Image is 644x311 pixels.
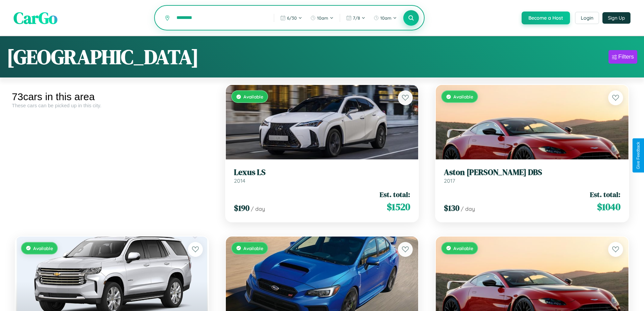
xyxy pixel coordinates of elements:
[387,200,410,214] span: $ 1520
[370,13,400,23] button: 10am
[380,15,391,21] span: 10am
[461,205,475,212] span: / day
[33,245,53,251] span: Available
[277,13,306,23] button: 6/30
[444,202,459,214] span: $ 130
[317,15,328,21] span: 10am
[602,12,630,24] button: Sign Up
[287,15,297,21] span: 6 / 30
[234,168,410,184] a: Lexus LS2014
[243,94,263,99] span: Available
[234,202,249,214] span: $ 190
[234,168,410,177] h3: Lexus LS
[12,91,212,103] div: 73 cars in this area
[453,94,473,99] span: Available
[444,168,620,177] h3: Aston [PERSON_NAME] DBS
[243,245,263,251] span: Available
[575,12,599,24] button: Login
[590,190,620,199] span: Est. total:
[444,168,620,184] a: Aston [PERSON_NAME] DBS2017
[597,200,620,214] span: $ 1040
[444,177,455,184] span: 2017
[353,15,360,21] span: 7 / 8
[636,142,641,169] div: Give Feedback
[251,205,265,212] span: / day
[609,50,637,64] button: Filters
[343,13,369,23] button: 7/8
[307,13,337,23] button: 10am
[234,177,245,184] span: 2014
[12,103,212,108] div: These cars can be picked up in this city.
[380,190,410,199] span: Est. total:
[618,53,634,60] div: Filters
[7,43,199,71] h1: [GEOGRAPHIC_DATA]
[14,7,57,29] span: CarGo
[522,12,570,24] button: Become a Host
[453,245,473,251] span: Available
